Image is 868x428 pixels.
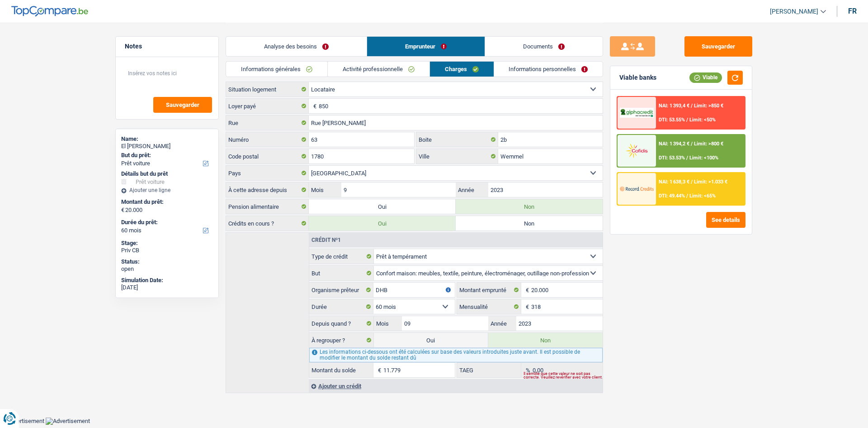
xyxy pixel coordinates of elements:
img: Advertisement [46,418,90,425]
span: NAI: 1 638,3 € [659,179,689,185]
button: See details [706,212,745,228]
span: / [691,103,693,109]
label: Montant du prêt: [121,198,211,206]
div: El [PERSON_NAME] [121,143,213,150]
label: Pension alimentaire [226,199,309,214]
div: Simulation Date: [121,277,213,284]
button: Sauvegarder [684,36,752,57]
a: Charges [430,62,494,77]
a: Informations générales [226,62,327,77]
label: But [309,266,374,280]
div: Il semble que cette valeur ne soit pas correcte. Veuillez revérifier avec votre client. [524,374,603,377]
label: Oui [374,333,488,347]
div: Les informations ci-dessous ont été calculées sur base des valeurs introduites juste avant. Il es... [309,348,603,362]
a: Emprunteur [367,37,485,56]
label: À cette adresse depuis [226,183,309,197]
span: € [373,363,383,377]
label: Montant emprunté [457,283,521,297]
h5: Notes [125,43,209,50]
label: Mois [309,183,341,197]
label: Montant du solde [309,363,373,377]
label: Depuis quand ? [309,316,374,331]
label: Durée du prêt: [121,219,211,226]
label: Non [456,199,603,214]
label: Oui [309,199,456,214]
span: [PERSON_NAME] [770,8,818,15]
input: MM [402,316,488,331]
div: [DATE] [121,284,213,291]
div: fr [848,7,857,15]
span: / [691,141,693,147]
span: Limit: <65% [689,193,716,199]
div: Ajouter une ligne [121,187,213,193]
span: / [686,193,688,199]
input: AAAA [488,183,603,197]
span: / [686,117,688,123]
span: DTI: 53.55% [659,117,685,123]
label: Organisme prêteur [309,283,373,297]
span: DTI: 49.44% [659,193,685,199]
label: Durée [309,299,373,314]
input: MM [341,183,456,197]
span: % [521,363,533,377]
span: € [521,299,531,314]
a: Analyse des besoins [226,37,367,56]
a: Documents [485,37,603,56]
label: Ville [416,149,499,164]
div: open [121,265,213,273]
label: Code postal [226,149,309,164]
label: Crédits en cours ? [226,216,309,231]
span: Limit: >1.033 € [694,179,727,185]
label: But du prêt: [121,152,211,159]
label: Oui [309,216,456,231]
img: AlphaCredit [620,108,653,118]
label: Mensualité [457,299,521,314]
span: Sauvegarder [166,102,199,108]
span: € [521,283,531,297]
label: Boite [416,132,499,147]
a: [PERSON_NAME] [763,4,826,19]
img: TopCompare Logo [11,6,88,17]
label: Loyer payé [226,99,309,113]
label: Année [488,316,516,331]
div: Stage: [121,240,213,247]
div: Ajouter un crédit [309,379,603,393]
div: Viable banks [619,74,656,82]
div: Détails but du prêt [121,170,213,178]
span: Limit: >850 € [694,103,723,109]
label: TAEG [457,363,521,377]
span: € [121,207,124,214]
a: Informations personnelles [494,62,603,77]
div: Name: [121,135,213,143]
span: DTI: 53.53% [659,155,685,161]
a: Activité professionnelle [328,62,429,77]
div: Priv CB [121,247,213,254]
span: € [309,99,319,113]
label: Rue [226,115,309,130]
label: À regrouper ? [309,333,374,347]
span: Limit: <50% [689,117,716,123]
span: / [686,155,688,161]
label: Pays [226,166,309,180]
div: Viable [689,72,722,82]
label: Type de crédit [309,249,374,264]
span: NAI: 1 394,2 € [659,141,689,147]
label: Année [456,183,488,197]
img: Cofidis [620,142,653,159]
button: Sauvegarder [153,97,212,113]
label: Numéro [226,132,309,147]
label: Situation logement [226,82,309,96]
span: Limit: <100% [689,155,718,161]
span: NAI: 1 393,4 € [659,103,689,109]
label: Non [456,216,603,231]
img: Record Credits [620,180,653,197]
label: Mois [374,316,402,331]
div: Crédit nº1 [309,237,343,243]
span: / [691,179,693,185]
input: AAAA [516,316,603,331]
label: Non [488,333,603,347]
span: Limit: >800 € [694,141,723,147]
div: Status: [121,258,213,265]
